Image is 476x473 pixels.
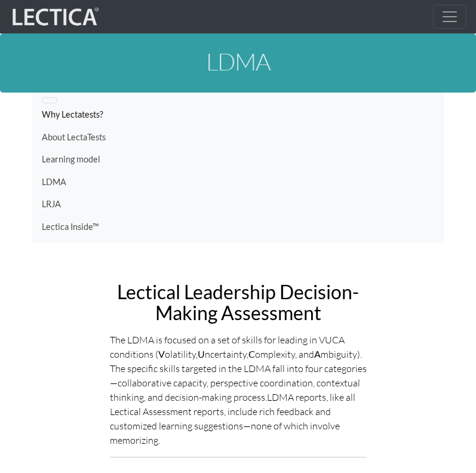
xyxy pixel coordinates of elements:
p: The LDMA is focused on a set of skills for leading in VUCA conditions ( olatility, ncertainty, om... [110,333,367,447]
a: Learning model [42,148,435,171]
strong: V [158,348,165,360]
button: Toggle navigation [433,5,466,29]
a: LRJA [42,193,435,216]
strong: A [314,348,321,360]
a: Lectica Inside™ [42,216,435,238]
img: lecticalive [10,5,99,28]
h1: LDMA [32,48,444,75]
a: LDMA [42,171,435,193]
button: Toggle navigation [42,97,57,103]
strong: U [198,348,205,360]
a: Why Lectatests? [42,103,435,126]
a: About LectaTests [42,126,435,149]
h2: Lectical Leadership Decision-Making Assessment [110,281,367,323]
strong: C [248,348,255,360]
